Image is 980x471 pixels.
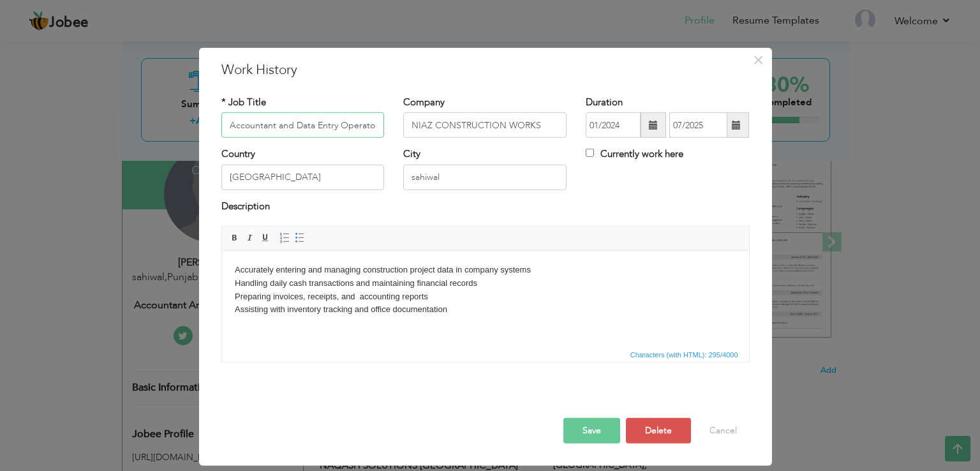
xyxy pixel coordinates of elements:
input: Present [669,112,727,138]
input: Currently work here [586,149,594,157]
a: Insert/Remove Numbered List [278,231,292,245]
button: Cancel [697,418,750,444]
iframe: Rich Text Editor, workEditor [222,251,749,347]
h3: Work History [221,61,750,80]
span: × [753,49,764,71]
a: Underline [258,231,272,245]
a: Insert/Remove Bulleted List [293,231,307,245]
div: Statistics [628,349,742,361]
label: * Job Title [221,96,266,109]
label: Country [221,147,255,161]
button: Save [563,418,620,444]
span: Characters (with HTML): 295/4000 [628,349,741,361]
button: Delete [626,418,691,444]
a: Italic [243,231,257,245]
label: Currently work here [586,147,683,161]
label: Description [221,200,270,213]
a: Bold [228,231,242,245]
label: City [403,147,420,161]
input: From [586,112,641,138]
label: Company [403,96,445,109]
button: Close [748,50,769,70]
label: Duration [586,96,623,109]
